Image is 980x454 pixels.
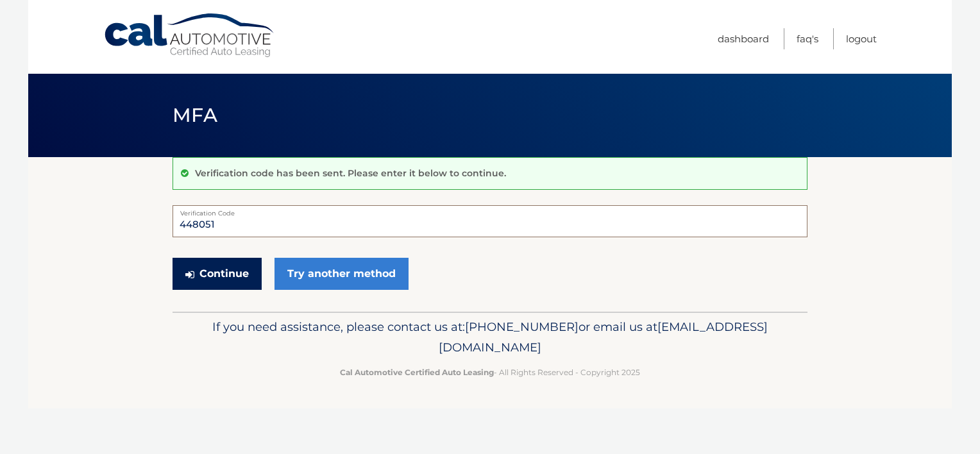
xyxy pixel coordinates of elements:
label: Verification Code [173,205,807,215]
button: Continue [173,258,262,290]
strong: Cal Automotive Certified Auto Leasing [340,367,494,377]
a: Dashboard [718,28,769,49]
span: [EMAIL_ADDRESS][DOMAIN_NAME] [439,319,768,355]
a: Cal Automotive [103,13,276,58]
p: - All Rights Reserved - Copyright 2025 [181,366,799,379]
a: Logout [846,28,877,49]
span: MFA [173,103,217,127]
p: If you need assistance, please contact us at: or email us at [181,317,799,358]
a: FAQ's [797,28,818,49]
a: Try another method [275,258,409,290]
span: [PHONE_NUMBER] [465,319,579,334]
input: Verification Code [173,205,807,237]
p: Verification code has been sent. Please enter it below to continue. [195,167,506,179]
